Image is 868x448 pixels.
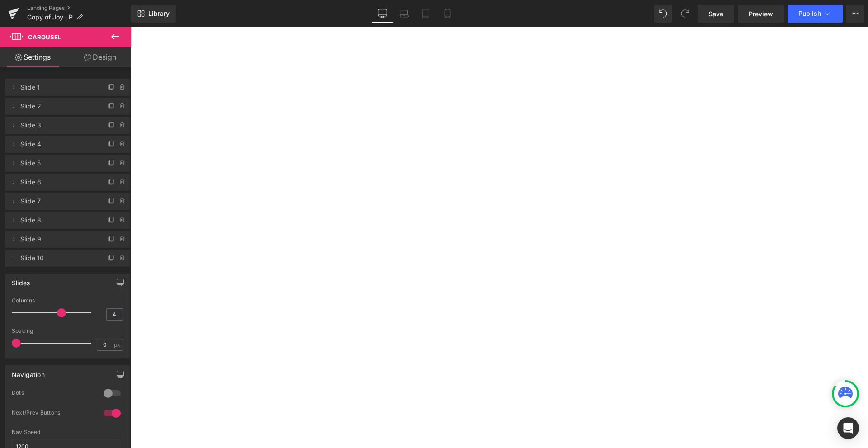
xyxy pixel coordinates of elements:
span: Publish [798,10,821,17]
div: Columns [12,297,123,304]
span: Copy of Joy LP [27,14,73,21]
div: Nav Speed [12,429,123,435]
div: Navigation [12,366,45,378]
button: Publish [788,5,843,23]
div: Open Intercom Messenger [837,417,859,439]
button: Redo [676,5,694,23]
div: Dots [12,389,94,399]
span: px [114,342,122,348]
span: Slide 10 [20,250,96,267]
a: Tablet [415,5,437,23]
span: Library [148,9,170,18]
span: Slide 5 [20,155,96,172]
span: Slide 1 [20,79,96,96]
span: Save [708,9,723,19]
a: Design [67,47,133,67]
span: Slide 4 [20,136,96,153]
a: New Library [131,5,176,23]
span: Slide 8 [20,212,96,229]
a: Preview [738,5,784,23]
span: Slide 2 [20,98,96,115]
span: Slide 7 [20,193,96,210]
span: Preview [749,9,773,19]
a: Laptop [393,5,415,23]
div: Spacing [12,328,123,334]
span: Slide 9 [20,231,96,248]
button: Undo [654,5,672,23]
span: Slide 6 [20,174,96,191]
span: Carousel [28,33,61,41]
a: Desktop [372,5,393,23]
a: Landing Pages [27,5,131,12]
span: Slide 3 [20,117,96,134]
div: Slides [12,274,30,287]
div: Next/Prev Buttons [12,409,94,419]
button: More [846,5,864,23]
a: Mobile [437,5,458,23]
